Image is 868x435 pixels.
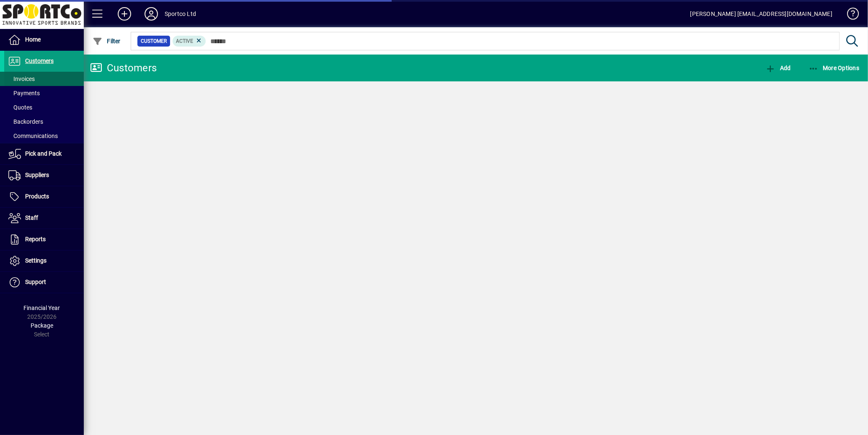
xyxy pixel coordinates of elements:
[4,272,84,293] a: Support
[31,322,53,329] span: Package
[8,118,43,125] span: Backorders
[4,250,84,271] a: Settings
[90,61,157,75] div: Customers
[176,38,193,44] span: Active
[4,165,84,186] a: Suppliers
[25,257,46,264] span: Settings
[4,115,84,129] a: Backorders
[8,90,40,96] span: Payments
[138,6,165,21] button: Profile
[111,6,138,21] button: Add
[4,186,84,207] a: Products
[25,214,38,221] span: Staff
[4,143,84,164] a: Pick and Pack
[25,279,46,285] span: Support
[173,36,206,47] mat-chip: Activation Status: Active
[8,76,35,82] span: Invoices
[165,7,196,21] div: Sportco Ltd
[25,150,62,157] span: Pick and Pack
[4,72,84,86] a: Invoices
[765,65,790,71] span: Add
[841,2,858,29] a: Knowledge Base
[690,7,832,21] div: [PERSON_NAME] [EMAIL_ADDRESS][DOMAIN_NAME]
[25,36,41,43] span: Home
[93,38,121,44] span: Filter
[25,172,49,178] span: Suppliers
[806,60,862,76] button: More Options
[763,60,793,76] button: Add
[4,129,84,143] a: Communications
[24,305,60,311] span: Financial Year
[4,229,84,250] a: Reports
[4,29,84,50] a: Home
[4,86,84,100] a: Payments
[809,65,860,71] span: More Options
[25,236,46,242] span: Reports
[8,133,58,139] span: Communications
[4,100,84,115] a: Quotes
[141,37,167,45] span: Customer
[8,104,32,111] span: Quotes
[25,57,54,64] span: Customers
[90,34,123,49] button: Filter
[25,193,49,200] span: Products
[4,208,84,229] a: Staff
